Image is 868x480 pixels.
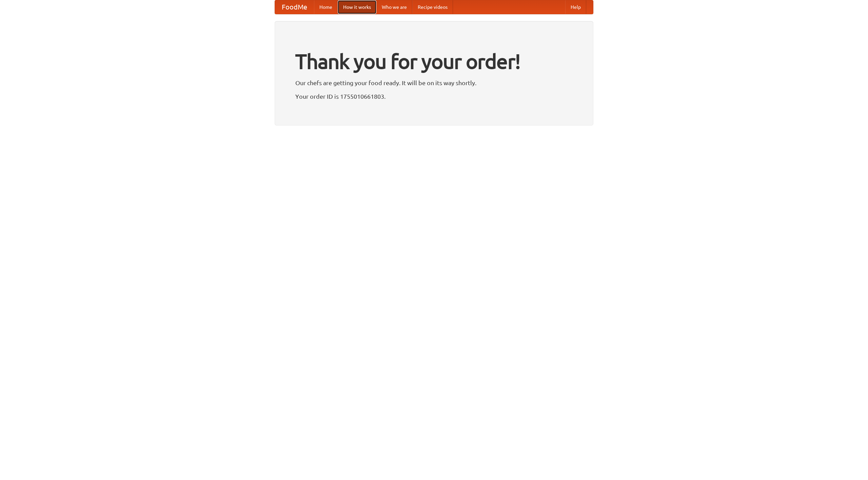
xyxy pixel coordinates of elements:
[275,0,314,14] a: FoodMe
[295,78,573,88] p: Our chefs are getting your food ready. It will be on its way shortly.
[295,91,573,101] p: Your order ID is 1755010661803.
[295,45,573,78] h1: Thank you for your order!
[412,0,453,14] a: Recipe videos
[314,0,338,14] a: Home
[565,0,586,14] a: Help
[338,0,376,14] a: How it works
[376,0,412,14] a: Who we are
